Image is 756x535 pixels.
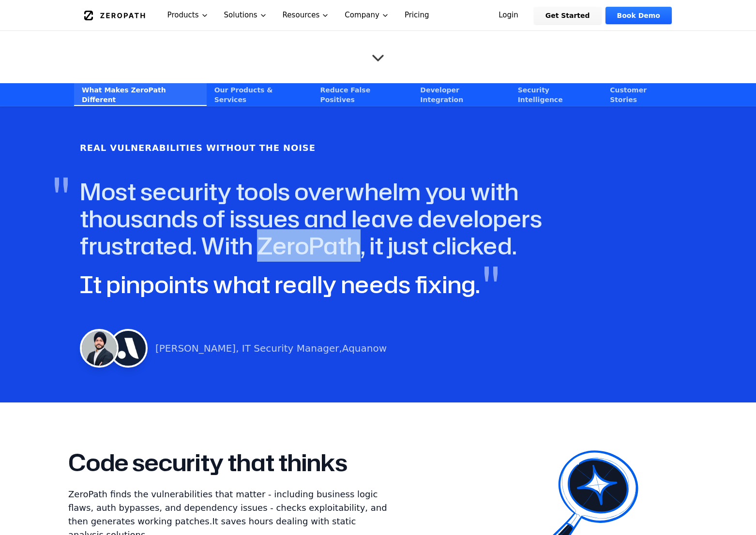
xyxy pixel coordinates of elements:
a: Our Products & Services [207,83,313,106]
img: Harneet [80,329,119,368]
img: Harneet [109,329,148,368]
h2: Code security that thinks [68,449,348,476]
span: " [53,170,69,217]
span: " [483,259,499,306]
a: What Makes ZeroPath Different [74,83,207,106]
p: [PERSON_NAME], IT Security Manager, [155,342,387,355]
a: Login [487,7,530,24]
a: Reduce False Positives [312,83,412,106]
a: Customer Stories [602,83,682,106]
a: Book Demo [605,7,672,24]
span: ZeroPath finds the vulnerabilities that matter - including business logic flaws, auth bypasses, a... [68,489,387,526]
h4: Most security tools overwhelm you with thousands of issues and leave developers frustrated. With ... [80,178,637,259]
button: Scroll to next section [368,44,388,63]
span: It pinpoints what really needs fixing. [80,268,480,300]
a: Security Intelligence [510,83,603,106]
h6: Real Vulnerabilities Without the Noise [80,141,316,155]
a: Developer Integration [412,83,510,106]
a: Get Started [534,7,602,24]
a: Aquanow [342,342,387,354]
